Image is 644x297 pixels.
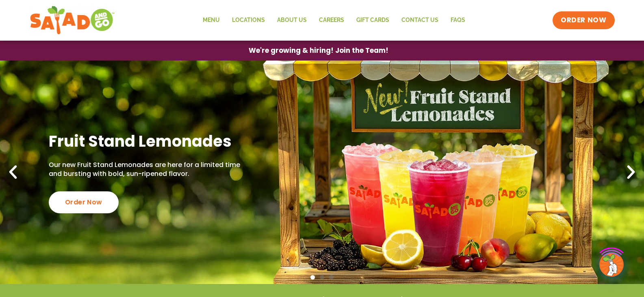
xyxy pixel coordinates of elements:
[320,275,324,280] span: Go to slide 2
[622,163,640,181] div: Next slide
[445,11,471,30] a: FAQs
[197,11,226,30] a: Menu
[553,11,614,29] a: ORDER NOW
[49,191,119,213] div: Order Now
[226,11,271,30] a: Locations
[395,11,445,30] a: Contact Us
[561,15,606,25] span: ORDER NOW
[329,275,334,280] span: Go to slide 3
[310,275,315,280] span: Go to slide 1
[350,11,395,30] a: GIFT CARDS
[30,4,115,37] img: new-SAG-logo-768×292
[4,163,22,181] div: Previous slide
[313,11,350,30] a: Careers
[197,11,471,30] nav: Menu
[249,47,388,54] span: We're growing & hiring! Join the Team!
[49,160,245,179] p: Our new Fruit Stand Lemonades are here for a limited time and bursting with bold, sun-ripened fla...
[49,131,245,151] h2: Fruit Stand Lemonades
[271,11,313,30] a: About Us
[236,41,401,60] a: We're growing & hiring! Join the Team!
